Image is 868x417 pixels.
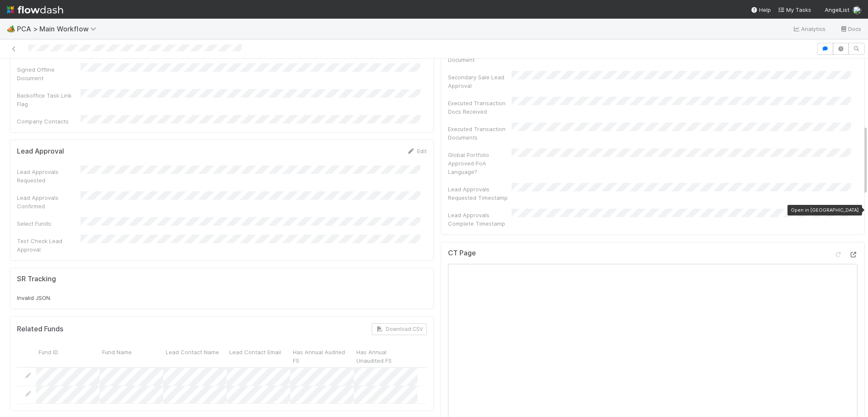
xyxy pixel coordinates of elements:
[17,147,64,156] h5: Lead Approval
[17,325,64,333] h5: Related Funds
[778,6,811,13] span: My Tasks
[17,117,81,126] div: Company Contacts
[751,6,771,14] div: Help
[17,275,56,283] h5: SR Tracking
[448,125,512,142] div: Executed Transaction Documents
[448,99,512,116] div: Executed Transaction Docs Received
[227,345,290,367] div: Lead Contact Email
[840,24,861,34] a: Docs
[793,24,826,34] a: Analytics
[448,249,476,257] h5: CT Page
[778,6,811,14] a: My Tasks
[17,193,81,210] div: Lead Approvals Confirmed
[354,345,417,367] div: Has Annual Unaudited FS
[17,91,81,108] div: Backoffice Task Link Flag
[100,345,163,367] div: Fund Name
[448,211,512,228] div: Lead Approvals Complete Timestamp
[448,73,512,90] div: Secondary Sale Lead Approval
[448,185,512,202] div: Lead Approvals Requested Timestamp
[17,168,81,185] div: Lead Approvals Requested
[163,345,227,367] div: Lead Contact Name
[7,25,15,32] span: 🏕️
[17,25,100,33] span: PCA > Main Workflow
[17,219,81,228] div: Select Funds:
[290,345,354,367] div: Has Annual Audited FS
[36,345,100,367] div: Fund ID
[17,294,427,302] div: Invalid JSON.
[407,148,427,154] a: Edit
[17,237,81,254] div: Test Check Lead Approval
[825,6,849,13] span: AngelList
[372,323,427,335] button: Download CSV
[7,3,63,17] img: logo-inverted-e16ddd16eac7371096b0.svg
[853,6,861,14] img: avatar_e5ec2f5b-afc7-4357-8cf1-2139873d70b1.png
[17,65,81,82] div: Signed Offline Document
[448,151,512,176] div: Global Portfolio Approved PoA Language?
